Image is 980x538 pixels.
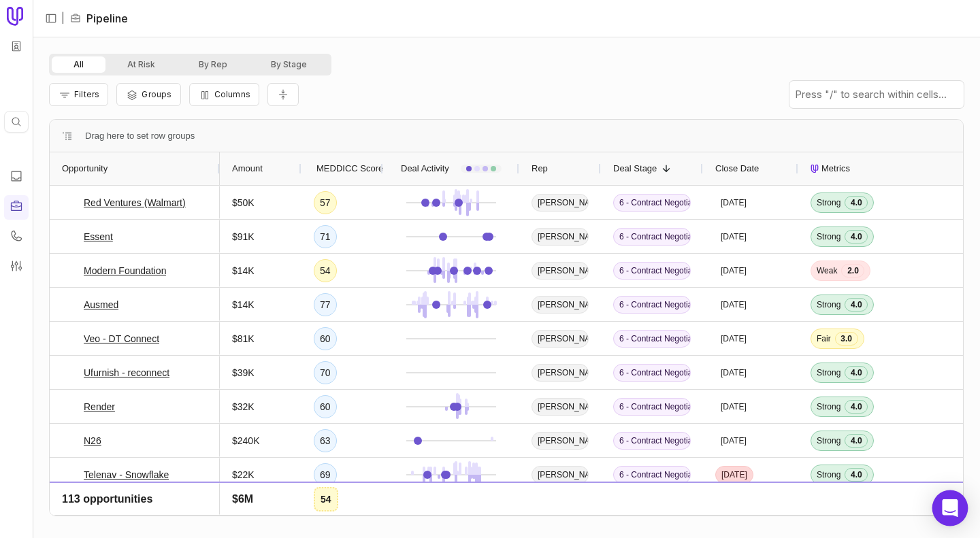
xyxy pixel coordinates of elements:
[142,89,171,99] span: Groups
[821,161,850,177] span: Metrics
[84,331,159,347] a: Veo - DT Connect
[613,262,691,280] span: 6 - Contract Negotiation
[721,401,747,412] time: [DATE]
[845,502,868,516] span: 4.0
[613,466,691,484] span: 6 - Contract Negotiation
[85,128,195,144] div: Row Groups
[845,298,868,312] span: 4.0
[61,10,65,27] span: |
[613,364,691,382] span: 6 - Contract Negotiation
[232,161,263,177] span: Amount
[817,231,840,242] span: Strong
[817,197,840,208] span: Strong
[314,225,337,248] div: 71
[845,400,868,414] span: 4.0
[314,327,337,350] div: 60
[84,467,169,483] a: Telenav - Snowflake
[715,161,759,177] span: Close Date
[401,161,449,177] span: Deal Activity
[84,229,113,245] a: Essent
[314,361,337,384] div: 70
[613,398,691,416] span: 6 - Contract Negotiation
[314,395,337,418] div: 60
[845,366,868,380] span: 4.0
[84,501,154,517] a: Prolucent Health
[532,194,589,212] span: [PERSON_NAME]
[845,196,868,209] span: 4.0
[613,228,691,246] span: 6 - Contract Negotiation
[721,435,747,446] time: [DATE]
[845,434,868,448] span: 4.0
[232,433,259,449] span: $240K
[232,331,255,347] span: $81K
[189,83,259,106] button: Columns
[116,83,180,106] button: Group Pipeline
[721,333,747,344] time: [DATE]
[817,503,840,514] span: Strong
[532,398,589,416] span: [PERSON_NAME]
[177,56,249,73] button: By Rep
[49,83,108,106] button: Filter Pipeline
[314,293,337,316] div: 77
[532,228,589,246] span: [PERSON_NAME]
[613,500,691,518] span: 6 - Contract Negotiation
[817,401,840,412] span: Strong
[532,296,589,314] span: [PERSON_NAME]
[232,467,255,483] span: $22K
[232,229,255,245] span: $91K
[841,264,864,278] span: 2.0
[613,432,691,450] span: 6 - Contract Negotiation
[789,81,964,108] input: Press "/" to search within cells...
[817,469,840,480] span: Strong
[721,265,747,276] time: [DATE]
[232,501,257,517] span: $6.6K
[532,432,589,450] span: [PERSON_NAME]
[721,469,747,480] time: [DATE]
[845,230,868,243] span: 4.0
[52,56,105,73] button: All
[532,262,589,280] span: [PERSON_NAME]
[721,197,747,208] time: [DATE]
[314,463,337,486] div: 69
[249,56,329,73] button: By Stage
[835,332,858,346] span: 3.0
[84,297,118,313] a: Ausmed
[232,365,255,381] span: $39K
[817,435,840,446] span: Strong
[721,299,747,310] time: [DATE]
[532,466,589,484] span: [PERSON_NAME]
[84,433,101,449] a: N26
[314,152,371,185] div: MEDDICC Score
[316,161,383,177] span: MEDDICC Score
[6,36,27,56] button: Workspace
[232,297,255,313] span: $14K
[817,265,837,276] span: Weak
[314,191,337,214] div: 57
[214,89,250,99] span: Columns
[817,299,840,310] span: Strong
[817,333,831,344] span: Fair
[41,8,61,29] button: Expand sidebar
[721,503,747,514] time: [DATE]
[613,296,691,314] span: 6 - Contract Negotiation
[314,497,337,520] div: 70
[70,10,128,27] li: Pipeline
[84,365,169,381] a: Ufurnish - reconnect
[613,194,691,212] span: 6 - Contract Negotiation
[932,490,968,526] div: Open Intercom Messenger
[267,83,299,107] button: Collapse all rows
[232,263,255,279] span: $14K
[314,429,337,452] div: 63
[84,263,166,279] a: Modern Foundation
[85,128,195,144] span: Drag here to set row groups
[74,89,99,99] span: Filters
[84,195,186,211] a: Red Ventures (Walmart)
[62,161,108,177] span: Opportunity
[232,195,255,211] span: $50K
[613,161,657,177] span: Deal Stage
[845,468,868,482] span: 4.0
[532,330,589,348] span: [PERSON_NAME]
[84,399,115,415] a: Render
[721,231,747,242] time: [DATE]
[532,364,589,382] span: [PERSON_NAME]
